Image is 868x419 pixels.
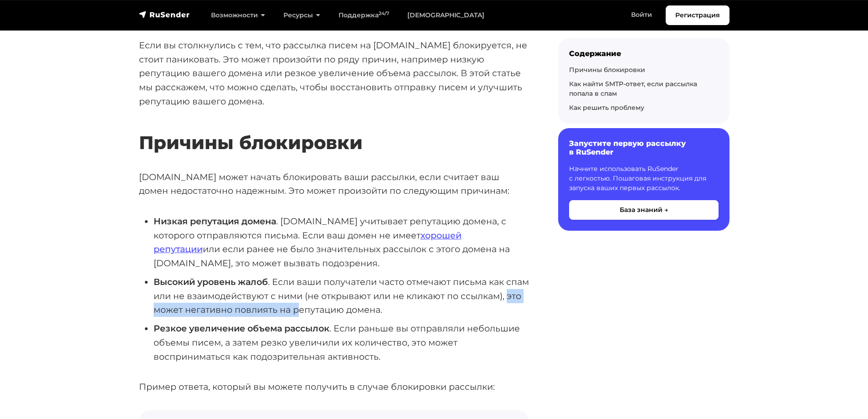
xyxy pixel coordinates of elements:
[154,323,329,334] strong: Резкое увеличение объема рассылок
[569,103,644,112] a: Как решить проблему
[569,139,719,156] h6: Запустите первую рассылку в RuSender
[329,6,398,25] a: Поддержка24/7
[622,5,661,24] a: Войти
[558,128,729,230] a: Запустите первую рассылку в RuSender Начните использовать RuSender с легкостью. Пошаговая инструк...
[139,105,529,154] h2: Причины блокировки
[139,38,529,109] p: Если вы столкнулись с тем, что рассылка писем на [DOMAIN_NAME] блокируется, не стоит паниковать. ...
[154,276,268,287] strong: Высокий уровень жалоб
[569,49,719,58] div: Содержание
[154,216,276,227] strong: Низкая репутация домена
[202,6,274,25] a: Возможности
[569,164,719,193] p: Начните использовать RuSender с легкостью. Пошаговая инструкция для запуска ваших первых рассылок.
[569,200,719,220] button: База знаний →
[139,170,529,198] p: [DOMAIN_NAME] может начать блокировать ваши рассылки, если считает ваш домен недостаточно надежны...
[398,6,493,25] a: [DEMOGRAPHIC_DATA]
[666,5,729,25] a: Регистрация
[154,275,529,317] li: . Если ваши получатели часто отмечают письма как спам или не взаимодействуют с ними (не открывают...
[569,80,697,98] a: Как найти SMTP-ответ, если рассылка попала в спам
[154,214,529,270] li: . [DOMAIN_NAME] учитывает репутацию домена, с которого отправляются письма. Если ваш домен не име...
[569,66,645,74] a: Причины блокировки
[139,10,190,19] img: RuSender
[154,321,529,363] li: . Если раньше вы отправляли небольшие объемы писем, а затем резко увеличили их количество, это мо...
[379,10,389,16] sup: 24/7
[274,6,329,25] a: Ресурсы
[139,380,529,394] p: Пример ответа, который вы можете получить в случае блокировки рассылки:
